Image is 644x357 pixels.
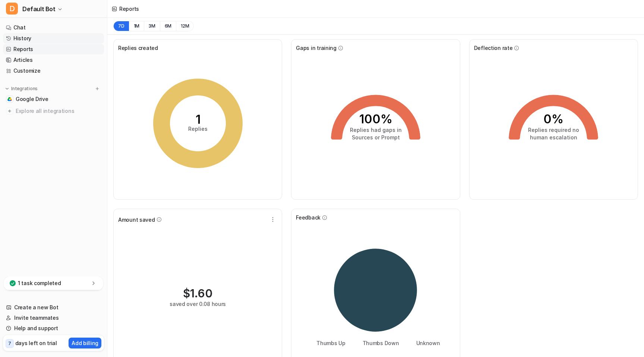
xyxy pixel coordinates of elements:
span: D [6,3,18,15]
button: 6M [160,21,176,31]
p: 1 task completed [18,279,61,287]
a: Invite teammates [3,313,104,323]
div: Reports [119,5,139,13]
tspan: Replies required no [528,127,579,133]
tspan: Replies had gaps in [350,127,401,133]
span: Amount saved [118,216,155,224]
span: Replies created [118,44,158,52]
a: Google DriveGoogle Drive [3,94,104,104]
img: menu_add.svg [95,86,100,91]
a: Create a new Bot [3,302,104,313]
span: Gaps in training [296,44,337,52]
img: explore all integrations [6,107,13,115]
a: Customize [3,66,104,76]
button: 3M [144,21,160,31]
span: 1.60 [190,287,212,300]
span: Feedback [296,214,321,221]
img: Google Drive [7,97,12,101]
p: Integrations [11,86,38,92]
div: saved over 0.08 hours [170,300,226,308]
a: Help and support [3,323,104,334]
tspan: Sources or Prompt [351,134,400,140]
span: Deflection rate [474,44,513,52]
a: Explore all integrations [3,106,104,116]
li: Thumbs Down [357,339,399,347]
button: 7D [113,21,129,31]
tspan: 100% [359,112,392,126]
a: Chat [3,22,104,33]
tspan: Replies [188,126,208,132]
tspan: 1 [195,112,200,127]
button: 12M [176,21,194,31]
tspan: human escalation [530,134,577,140]
button: Integrations [3,85,40,92]
a: Articles [3,55,104,65]
tspan: 0% [543,112,563,126]
li: Thumbs Up [311,339,345,347]
a: History [3,33,104,44]
span: Default Bot [22,4,56,14]
div: $ [183,287,212,300]
button: Add billing [69,338,101,348]
li: Unknown [411,339,440,347]
p: 7 [8,340,11,347]
a: Reports [3,44,104,54]
p: days left on trial [15,339,57,347]
button: 1M [129,21,144,31]
span: Google Drive [16,95,48,103]
span: Explore all integrations [16,105,101,117]
img: expand menu [4,86,10,91]
p: Add billing [72,339,98,347]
